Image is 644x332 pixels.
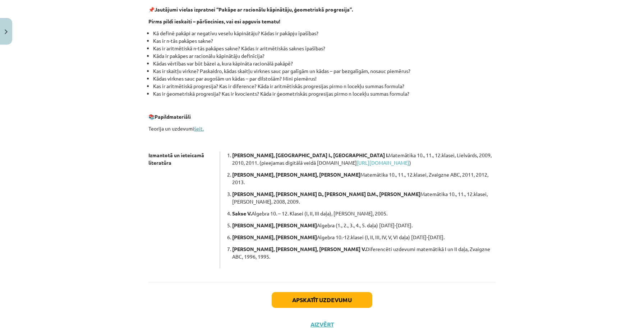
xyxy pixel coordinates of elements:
[272,292,372,308] button: Apskatīt uzdevumu
[232,171,360,178] b: [PERSON_NAME], [PERSON_NAME], [PERSON_NAME]
[232,190,496,205] p: Matemātika 10., 11., 12.klasei, [PERSON_NAME], 2008, 2009.
[153,52,496,60] li: Kāda ir pakāpes ar racionālu kāpinātāju definīcija?
[357,159,409,166] a: [URL][DOMAIN_NAME]
[194,125,204,132] a: šeit.
[153,67,496,75] li: Kas ir skaitļu virkne? Paskaidro, kādas skaitļu virknes sauc par galīgām un kādas – par bezgalīgā...
[153,75,496,82] li: Kādas virknes sauc par augošām un kādas – par dilstošām? Mini piemērus!
[153,29,496,37] li: Kā definē pakāpi ar negatīvu veselu kāpinātāju? Kādas ir pakāpju īpašības?
[148,113,496,120] p: 📚
[148,6,496,13] p: 📌
[153,60,496,67] li: Kādas vērtības var būt bāzei a, kura kāpināta racionālā pakāpē?
[232,233,496,241] p: Algebra 10.-12.klasei (I, II, III, IV, V, VI daļa) [DATE]-[DATE].
[153,90,496,97] li: Kas ir ģeometriskā progresija? Kas ir kvocients? Kāda ir ģeometriskās progresijas pirmo n locekļu...
[232,210,252,217] b: Sakse V.
[232,191,420,197] b: [PERSON_NAME], [PERSON_NAME] D., [PERSON_NAME] D.M., [PERSON_NAME]
[153,37,496,45] li: Kas ir n-tās pakāpes sakne?
[232,246,366,252] b: [PERSON_NAME], [PERSON_NAME], [PERSON_NAME] V.
[5,29,8,34] img: icon-close-lesson-0947bae3869378f0d4975bcd49f059093ad1ed9edebbc8119c70593378902aed.svg
[148,18,280,24] b: Pirms pildi ieskaiti – pārliecinies, vai esi apguvis tematu!
[232,245,496,260] p: Diferencēti uzdevumi matemātikā I un II daļa, Zvaigzne ABC, 1996, 1995.
[232,222,317,228] b: [PERSON_NAME], [PERSON_NAME]
[232,152,388,158] b: [PERSON_NAME], [GEOGRAPHIC_DATA] I., [GEOGRAPHIC_DATA] I.
[155,6,353,13] b: Jautājumi vielas izpratnei “Pakāpe ar racionālu kāpinātāju, ģeometriskā progresija”.
[232,171,496,186] p: Matemātika 10., 11., 12.klasei, Zvaigzne ABC, 2011, 2012, 2013.
[155,113,191,120] b: Papildmateriāli
[308,321,336,328] button: Aizvērt
[232,234,317,240] b: [PERSON_NAME], [PERSON_NAME]
[148,152,204,166] strong: Izmantotā un ieteicamā literatūra
[232,210,496,217] p: Algebra 10. – 12. Klasei (I, II, III daļa), [PERSON_NAME], 2005.
[153,45,496,52] li: Kas ir aritmētiskā n-tās pakāpes sakne? Kādas ir aritmētiskās saknes īpašības?
[153,82,496,90] li: Kas ir aritmētiskā progresija? Kas ir diference? Kāda ir aritmētiskās progresijas pirmo n locekļu...
[232,151,496,167] p: Matemātika 10., 11., 12.klasei, Lielvārds, 2009, 2010, 2011. (pieejamas digitālā veidā [DOMAIN_NA...
[232,222,496,229] p: Algebra (1., 2., 3., 4., 5. daļa) [DATE]-[DATE].
[148,125,496,132] p: Teorija un uzdevumi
